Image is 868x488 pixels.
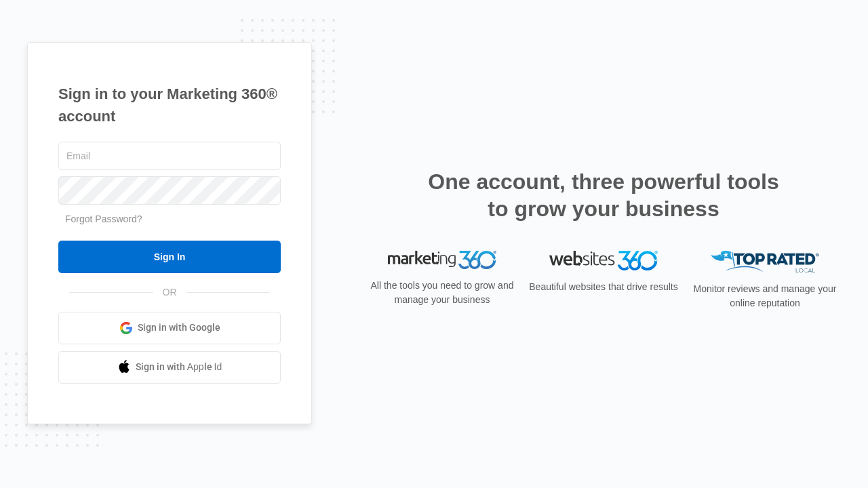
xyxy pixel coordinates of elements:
[388,251,496,270] img: Marketing 360
[136,360,222,374] span: Sign in with Apple Id
[689,282,841,310] p: Monitor reviews and manage your online reputation
[58,241,281,273] input: Sign In
[58,312,281,344] a: Sign in with Google
[424,168,783,222] h2: One account, three powerful tools to grow your business
[138,321,220,335] span: Sign in with Google
[528,280,679,294] p: Beautiful websites that drive results
[58,351,281,384] a: Sign in with Apple Id
[711,251,819,273] img: Top Rated Local
[58,83,281,127] h1: Sign in to your Marketing 360® account
[65,213,142,224] a: Forgot Password?
[153,285,186,300] span: OR
[58,142,281,170] input: Email
[366,279,518,307] p: All the tools you need to grow and manage your business
[549,251,658,270] img: Websites 360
